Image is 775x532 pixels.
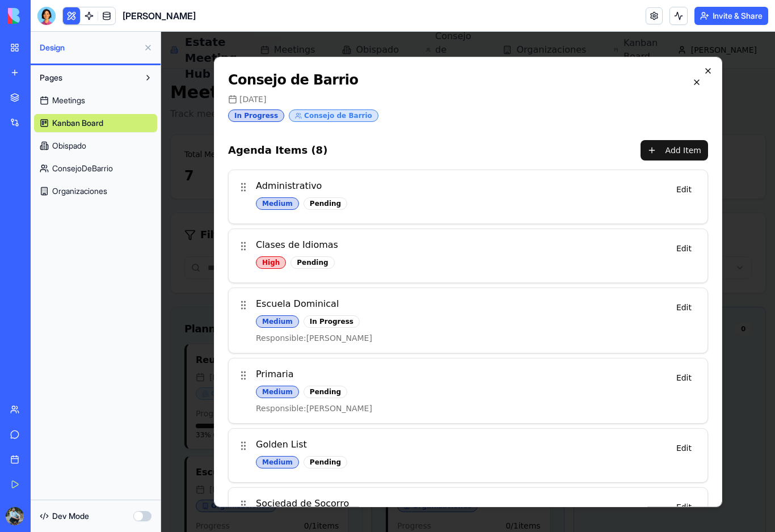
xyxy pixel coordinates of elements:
[95,225,125,237] div: High
[508,465,537,485] button: Edit
[95,147,504,161] h4: Administrativo
[40,42,139,53] span: Design
[95,354,138,366] div: Medium
[95,265,504,279] h4: Escuela Dominical
[78,62,105,73] span: [DATE]
[123,9,196,23] span: [PERSON_NAME]
[52,140,86,151] span: Obispado
[8,8,78,24] img: logo
[95,206,504,220] h4: Clases de Idiomas
[142,284,199,296] div: In Progress
[67,111,166,126] h3: Agenda Items ( 8 )
[142,354,186,366] div: Pending
[694,7,768,25] button: Invite & Share
[34,137,157,155] a: Obispado
[52,117,103,129] span: Kanban Board
[34,69,139,87] button: Pages
[34,114,157,132] a: Kanban Board
[142,424,186,437] div: Pending
[508,336,537,356] button: Edit
[95,336,504,349] h4: Primaria
[67,39,524,57] h2: Consejo de Barrio
[508,206,537,227] button: Edit
[129,225,173,237] div: Pending
[479,108,547,129] button: Add Item
[95,166,138,178] div: Medium
[52,510,89,522] span: Dev Mode
[508,265,537,286] button: Edit
[508,406,537,427] button: Edit
[34,159,157,178] a: ConsejoDeBarrio
[52,185,107,197] span: Organizaciones
[142,166,186,178] div: Pending
[508,147,537,168] button: Edit
[34,91,157,109] a: Meetings
[52,95,85,106] span: Meetings
[143,79,211,88] span: Consejo de Barrio
[95,371,504,382] p: Responsible: [PERSON_NAME]
[52,163,113,174] span: ConsejoDeBarrio
[67,78,123,90] div: In Progress
[95,465,504,479] h4: Sociedad de Socorro
[95,424,138,437] div: Medium
[34,182,157,200] a: Organizaciones
[6,507,24,525] img: ACg8ocJNHXTW_YLYpUavmfs3syqsdHTtPnhfTho5TN6JEWypo_6Vv8rXJA=s96-c
[40,72,62,83] span: Pages
[95,284,138,296] div: Medium
[95,301,504,312] p: Responsible: [PERSON_NAME]
[95,406,504,420] h4: Golden List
